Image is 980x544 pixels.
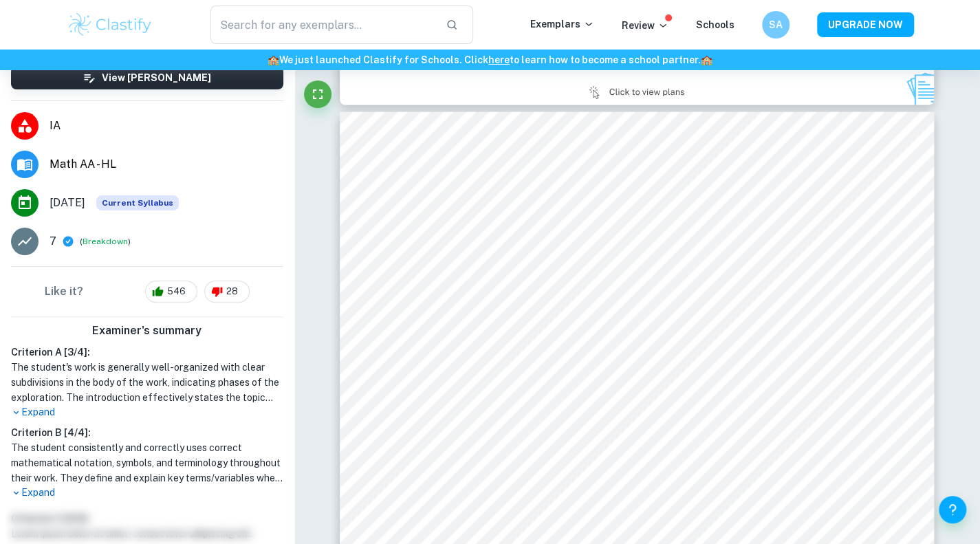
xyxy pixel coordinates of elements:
[160,285,193,298] span: 546
[11,66,283,89] button: View [PERSON_NAME]
[50,233,56,250] p: 7
[210,6,435,44] input: Search for any exemplars...
[939,496,966,523] button: Help and Feedback
[219,285,246,298] span: 28
[50,118,283,134] span: IA
[11,360,283,405] h1: The student's work is generally well-organized with clear subdivisions in the body of the work, i...
[67,11,154,39] img: Clastify logo
[50,156,283,173] span: Math AA - HL
[102,70,211,85] h6: View [PERSON_NAME]
[11,486,283,500] p: Expand
[11,425,283,440] h6: Criterion B [ 4 / 4 ]:
[204,281,250,303] div: 28
[83,235,128,248] button: Breakdown
[488,54,510,65] a: here
[268,54,279,65] span: 🏫
[11,440,283,486] h1: The student consistently and correctly uses correct mathematical notation, symbols, and terminolo...
[622,18,668,33] p: Review
[50,195,85,211] span: [DATE]
[11,345,283,360] h6: Criterion A [ 3 / 4 ]:
[696,19,734,30] a: Schools
[11,405,283,420] p: Expand
[701,54,712,65] span: 🏫
[767,17,783,32] h6: SA
[145,281,197,303] div: 546
[304,80,331,108] button: Fullscreen
[96,195,179,210] div: This exemplar is based on the current syllabus. Feel free to refer to it for inspiration/ideas wh...
[96,195,179,210] span: Current Syllabus
[762,11,790,39] button: SA
[45,283,83,300] h6: Like it?
[817,12,914,37] button: UPGRADE NOW
[80,235,131,248] span: ( )
[530,17,594,32] p: Exemplars
[3,52,977,67] h6: We just launched Clastify for Schools. Click to learn how to become a school partner.
[6,323,289,339] h6: Examiner's summary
